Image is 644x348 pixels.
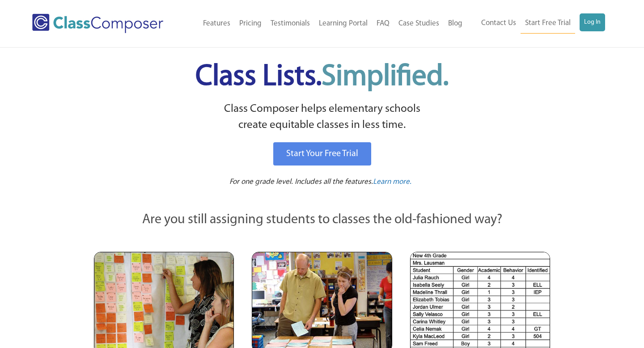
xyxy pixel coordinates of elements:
[394,14,444,34] a: Case Studies
[94,210,550,230] p: Are you still assigning students to classes the old-fashioned way?
[286,149,358,158] span: Start Your Free Trial
[314,14,372,34] a: Learning Portal
[580,13,605,31] a: Log In
[195,63,449,92] span: Class Lists.
[93,101,551,134] p: Class Composer helps elementary schools create equitable classes in less time.
[372,14,394,34] a: FAQ
[199,14,235,34] a: Features
[266,14,314,34] a: Testimonials
[184,14,467,34] nav: Header Menu
[273,142,371,166] a: Start Your Free Trial
[322,63,449,92] span: Simplified.
[235,14,266,34] a: Pricing
[467,13,605,34] nav: Header Menu
[373,177,411,188] a: Learn more.
[229,178,373,186] span: For one grade level. Includes all the features.
[32,14,163,33] img: Class Composer
[477,13,521,33] a: Contact Us
[444,14,467,34] a: Blog
[373,178,411,186] span: Learn more.
[521,13,575,34] a: Start Free Trial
